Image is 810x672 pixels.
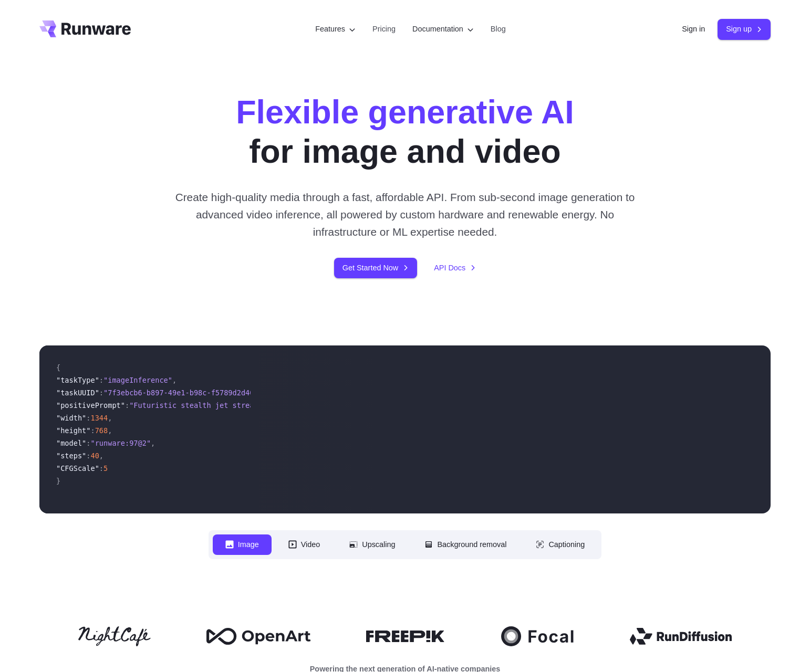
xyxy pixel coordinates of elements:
[129,401,521,409] span: "Futuristic stealth jet streaking through a neon-lit cityscape with glowing purple exhaust"
[151,439,155,447] span: ,
[315,23,356,35] label: Features
[56,388,99,397] span: "taskUUID"
[95,426,108,435] span: 768
[90,414,108,422] span: 1344
[491,23,506,35] a: Blog
[99,388,103,397] span: :
[99,451,103,460] span: ,
[99,376,103,384] span: :
[213,534,272,555] button: Image
[108,426,112,435] span: ,
[236,92,574,172] h1: for image and video
[86,451,90,460] span: :
[172,376,176,384] span: ,
[276,534,333,555] button: Video
[56,426,90,435] span: "height"
[718,19,771,39] a: Sign up
[334,258,417,278] a: Get Started Now
[56,477,60,485] span: }
[39,20,131,37] a: Go to /
[56,414,86,422] span: "width"
[56,464,99,472] span: "CFGScale"
[56,451,86,460] span: "steps"
[108,414,112,422] span: ,
[171,188,639,241] p: Create high-quality media through a fast, affordable API. From sub-second image generation to adv...
[90,451,99,460] span: 40
[56,363,60,372] span: {
[103,388,267,397] span: "7f3ebcb6-b897-49e1-b98c-f5789d2d40d7"
[56,439,86,447] span: "model"
[90,439,151,447] span: "runware:97@2"
[412,23,474,35] label: Documentation
[682,23,705,35] a: Sign in
[372,23,396,35] a: Pricing
[56,401,125,409] span: "positivePrompt"
[523,534,597,555] button: Captioning
[103,464,108,472] span: 5
[86,439,90,447] span: :
[56,376,99,384] span: "taskType"
[103,376,172,384] span: "imageInference"
[434,262,476,274] a: API Docs
[90,426,95,435] span: :
[99,464,103,472] span: :
[412,534,519,555] button: Background removal
[236,93,574,130] strong: Flexible generative AI
[125,401,129,409] span: :
[86,414,90,422] span: :
[337,534,408,555] button: Upscaling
